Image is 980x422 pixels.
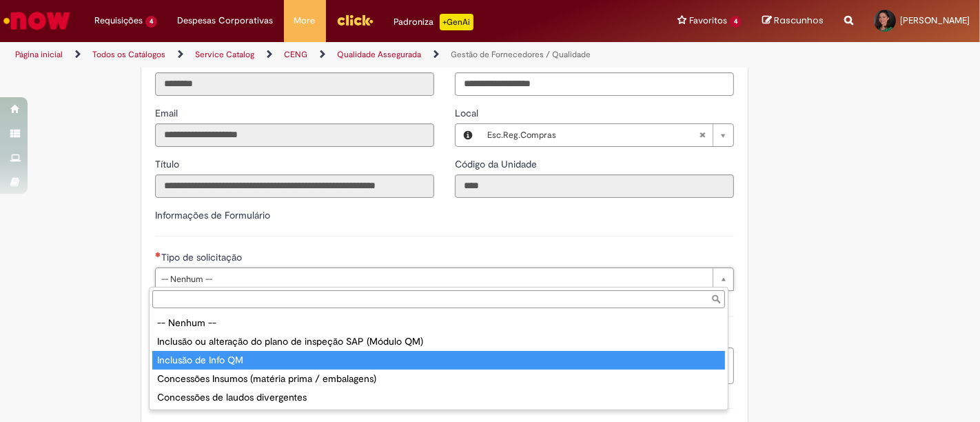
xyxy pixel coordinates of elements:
[152,332,725,351] div: Inclusão ou alteração do plano de inspeção SAP (Módulo QM)
[152,370,725,388] div: Concessões Insumos (matéria prima / embalagens)
[152,388,725,407] div: Concessões de laudos divergentes
[152,314,725,332] div: -- Nenhum --
[150,311,728,410] ul: Tipo de solicitação
[152,351,725,370] div: Inclusão de Info QM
